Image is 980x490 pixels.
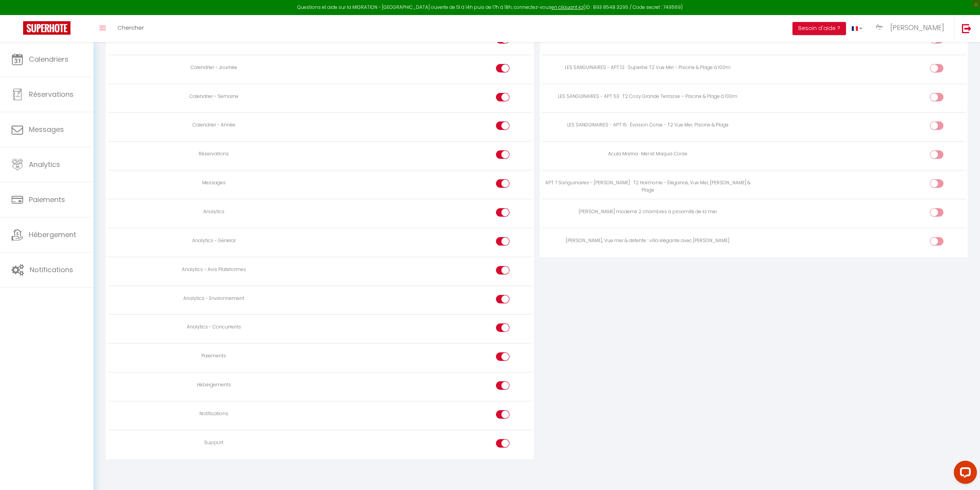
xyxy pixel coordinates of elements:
[111,93,317,100] div: Calendrier - Semaine
[948,458,980,490] iframe: LiveChat chat widget
[111,323,317,331] div: Analytics - Concurrents
[23,21,70,35] img: Super Booking
[111,352,317,360] div: Paiements
[962,24,972,33] img: logout
[545,150,750,158] div: Acula Marina · Mer et Maquis Corse
[545,208,750,216] div: [PERSON_NAME] moderne 2 chambres à proximité de la mer
[545,121,750,129] div: LES SANGUINAIRES - APT 15 · Évasion Corse - T2 Vue Mer, Piscine & Plage
[111,410,317,418] div: Notifications
[29,230,76,239] span: Hébergement
[29,54,69,64] span: Calendriers
[111,237,317,244] div: Analytics - Général
[111,266,317,273] div: Analytics - Avis Plateformes
[29,160,60,169] span: Analytics
[111,208,317,216] div: Analytics
[551,4,583,10] a: en cliquant ici
[30,265,73,274] span: Notifications
[112,15,150,42] a: Chercher
[111,381,317,389] div: Hébergements
[29,195,65,204] span: Paiements
[111,64,317,71] div: Calendrier - Journée
[29,89,74,99] span: Réservations
[874,22,885,34] img: ...
[117,24,144,32] span: Chercher
[29,125,64,134] span: Messages
[111,179,317,187] div: Messages
[545,237,750,244] div: [PERSON_NAME], Vue mer & détente : villa élégante avec [PERSON_NAME]
[111,439,317,446] div: Support
[868,15,954,42] a: ... [PERSON_NAME]
[111,295,317,302] div: Analytics - Environnement
[545,93,750,100] div: LES SANGUINAIRES - APT 53 · T2 Cosy Grande Terrasse – Piscine & Plage à 100m
[111,121,317,129] div: Calendrier - Année
[111,150,317,158] div: Réservations
[792,22,846,35] button: Besoin d'aide ?
[545,64,750,71] div: LES SANGUINAIRES - APT 12 · Superbe T2 Vue Mer - Piscine & Plage à 100m
[545,179,750,194] div: APT 7 Sanguinaires - [PERSON_NAME] · T2 Harmonie - Élégance, Vue Mer, [PERSON_NAME] & Plage
[890,23,944,32] span: [PERSON_NAME]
